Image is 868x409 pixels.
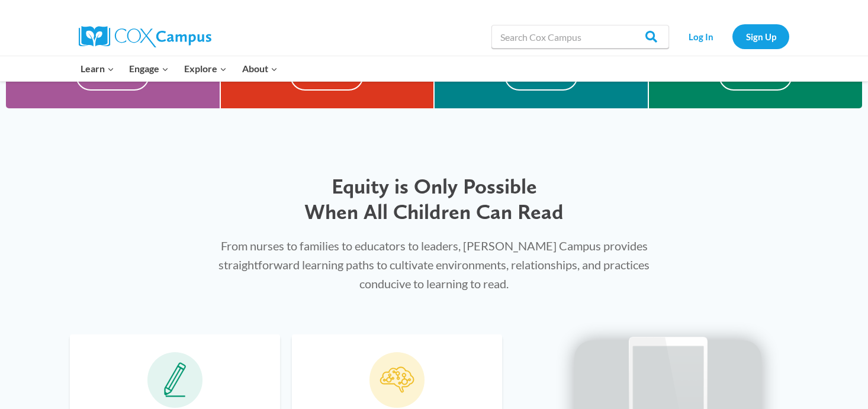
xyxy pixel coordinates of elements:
button: Child menu of Explore [176,56,234,81]
p: From nurses to families to educators to leaders, [PERSON_NAME] Campus provides straightforward le... [205,236,663,293]
nav: Primary Navigation [73,56,285,81]
button: Child menu of About [234,56,285,81]
img: Cox Campus [79,26,211,47]
button: Child menu of Learn [73,56,122,81]
span: Equity is Only Possible When All Children Can Read [304,173,564,224]
button: Child menu of Engage [122,56,177,81]
a: Sign Up [732,24,789,49]
a: Log In [675,24,726,49]
input: Search Cox Campus [491,25,669,49]
nav: Secondary Navigation [675,24,789,49]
